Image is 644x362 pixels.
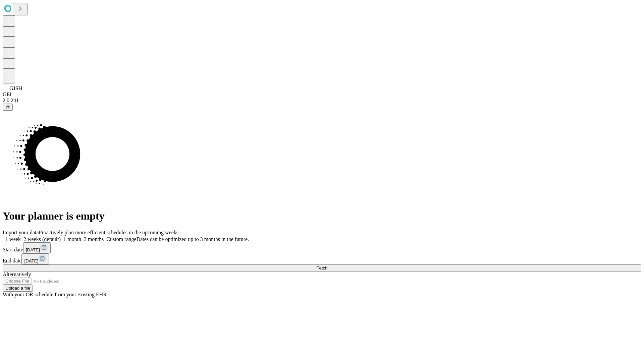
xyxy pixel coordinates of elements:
span: 2 weeks (default) [23,236,61,242]
button: Fetch [3,264,641,271]
span: [DATE] [24,258,38,263]
span: 1 month [63,236,81,242]
span: With your OR schedule from your existing EHR [3,292,107,297]
span: 3 months [84,236,104,242]
button: [DATE] [21,253,49,264]
div: GEI [3,92,641,98]
span: Alternatively [3,271,31,277]
button: Upload a file [3,285,33,292]
button: @ [3,104,13,111]
div: Start date [3,242,641,253]
span: GJSH [9,85,22,91]
div: 2.0.241 [3,98,641,104]
span: Proactively plan more efficient schedules in the upcoming weeks. [39,230,180,235]
span: Fetch [316,265,327,270]
div: End date [3,253,641,264]
button: [DATE] [23,242,51,253]
h1: Your planner is empty [3,210,641,222]
span: Custom range [106,236,136,242]
span: [DATE] [26,247,40,252]
span: Import your data [3,230,39,235]
span: Dates can be optimized up to 3 months in the future. [137,236,249,242]
span: 1 week [5,236,21,242]
span: @ [5,105,10,110]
